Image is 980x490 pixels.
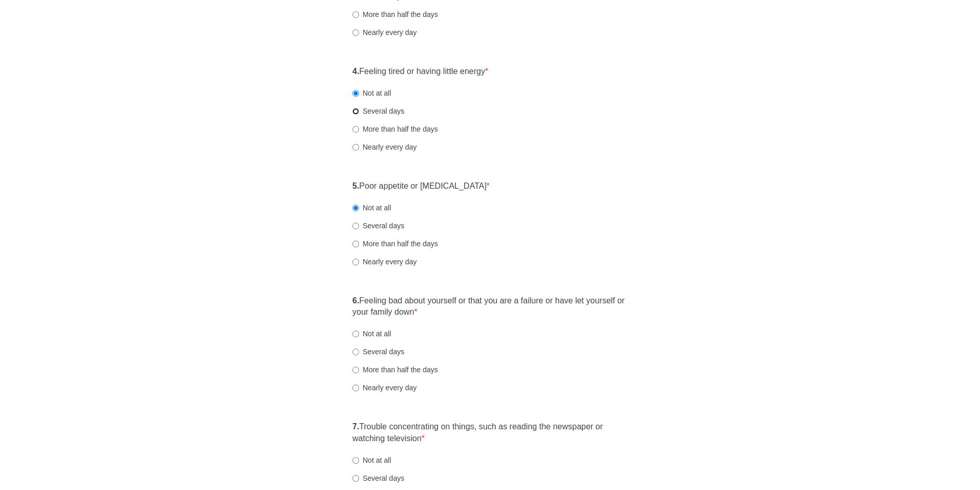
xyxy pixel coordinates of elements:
label: More than half the days [352,239,438,249]
strong: 7. [352,422,359,431]
label: Not at all [352,203,391,213]
input: More than half the days [352,367,359,373]
input: Nearly every day [352,144,359,151]
label: Several days [352,473,404,483]
label: Feeling tired or having little energy [352,66,488,78]
label: More than half the days [352,124,438,134]
strong: 5. [352,182,359,190]
label: Feeling bad about yourself or that you are a failure or have let yourself or your family down [352,295,628,319]
label: Trouble concentrating on things, such as reading the newspaper or watching television [352,421,628,445]
input: Nearly every day [352,29,359,36]
strong: 6. [352,296,359,305]
input: Nearly every day [352,259,359,265]
input: Not at all [352,205,359,211]
label: Several days [352,221,404,231]
input: Nearly every day [352,385,359,391]
input: Not at all [352,457,359,464]
label: Poor appetite or [MEDICAL_DATA] [352,180,490,192]
input: More than half the days [352,126,359,133]
label: Not at all [352,88,391,98]
label: Nearly every day [352,142,417,152]
strong: 4. [352,67,359,76]
label: Nearly every day [352,257,417,267]
input: Not at all [352,331,359,337]
input: Several days [352,223,359,229]
label: More than half the days [352,365,438,375]
input: More than half the days [352,241,359,247]
label: Not at all [352,329,391,339]
input: Several days [352,475,359,482]
label: Several days [352,347,404,357]
label: Nearly every day [352,27,417,38]
input: Several days [352,108,359,115]
label: Not at all [352,455,391,465]
input: More than half the days [352,11,359,18]
label: Nearly every day [352,383,417,393]
input: Not at all [352,90,359,97]
label: Several days [352,106,404,116]
label: More than half the days [352,9,438,20]
input: Several days [352,349,359,355]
